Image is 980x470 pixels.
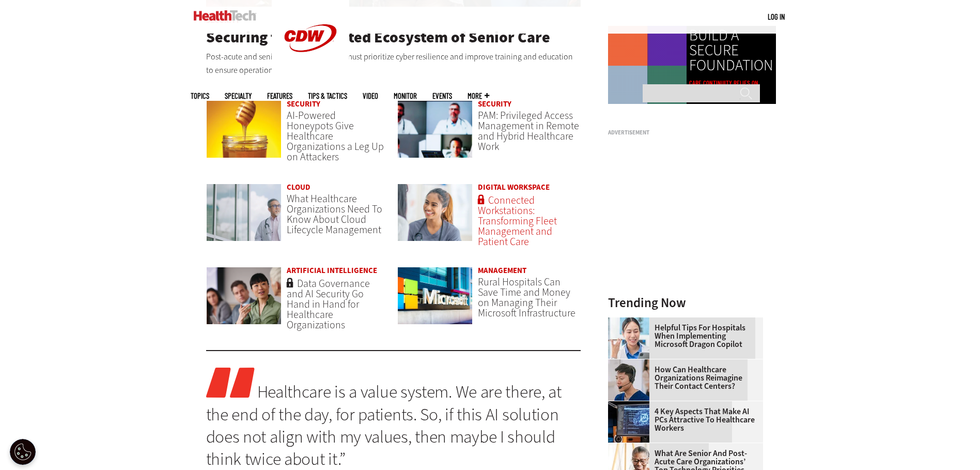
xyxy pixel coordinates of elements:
[397,267,473,325] img: Microsoft building
[287,192,382,237] a: What Healthcare Organizations Need To Know About Cloud Lifecycle Management
[468,92,489,100] span: More
[397,184,473,251] a: nurse smiling at patient
[608,317,649,359] img: Doctor using phone to dictate to tablet
[608,366,757,390] a: How Can Healthcare Organizations Reimagine Their Contact Centers?
[206,267,282,335] a: woman discusses data governance
[308,92,347,100] a: Tips & Tactics
[478,193,557,249] a: Connected Workstations: Transforming Fleet Management and Patient Care
[478,109,579,154] a: PAM: Privileged Access Management in Remote and Hybrid Healthcare Work
[10,439,36,465] button: Open Preferences
[394,92,417,100] a: MonITor
[608,130,763,135] h3: Advertisement
[397,267,473,335] a: Microsoft building
[768,12,785,21] a: Log in
[397,100,473,158] img: remote call with care team
[608,359,649,401] img: Healthcare contact center
[194,10,256,21] img: Home
[432,92,452,100] a: Events
[478,275,575,320] a: Rural Hospitals Can Save Time and Money on Managing Their Microsoft Infrastructure
[206,267,282,325] img: woman discusses data governance
[608,324,757,348] a: Helpful Tips for Hospitals When Implementing Microsoft Dragon Copilot
[608,401,655,410] a: Desktop monitor with brain AI concept
[287,109,384,164] a: AI-Powered Honeypots Give Healthcare Organizations a Leg Up on Attackers
[608,443,655,451] a: Older person using tablet
[478,182,550,192] a: Digital Workspace
[267,92,292,100] a: Features
[768,11,785,22] div: User menu
[363,92,378,100] a: Video
[206,184,282,241] img: doctor in front of clouds and reflective building
[10,439,36,465] div: Cookie Settings
[608,317,655,326] a: Doctor using phone to dictate to tablet
[287,265,377,276] a: Artificial Intelligence
[225,92,252,100] span: Specialty
[206,100,282,168] a: jar of honey with a honey dipper
[287,277,370,332] a: Data Governance and AI Security Go Hand in Hand for Healthcare Organizations
[206,184,282,251] a: doctor in front of clouds and reflective building
[272,68,349,79] a: CDW
[397,184,473,241] img: nurse smiling at patient
[608,140,763,269] iframe: advertisement
[608,359,655,368] a: Healthcare contact center
[608,407,757,432] a: 4 Key Aspects That Make AI PCs Attractive to Healthcare Workers
[287,182,310,192] a: Cloud
[608,296,763,309] h3: Trending Now
[206,100,282,158] img: jar of honey with a honey dipper
[608,401,649,443] img: Desktop monitor with brain AI concept
[191,92,209,100] span: Topics
[478,265,526,276] a: Management
[397,100,473,168] a: remote call with care team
